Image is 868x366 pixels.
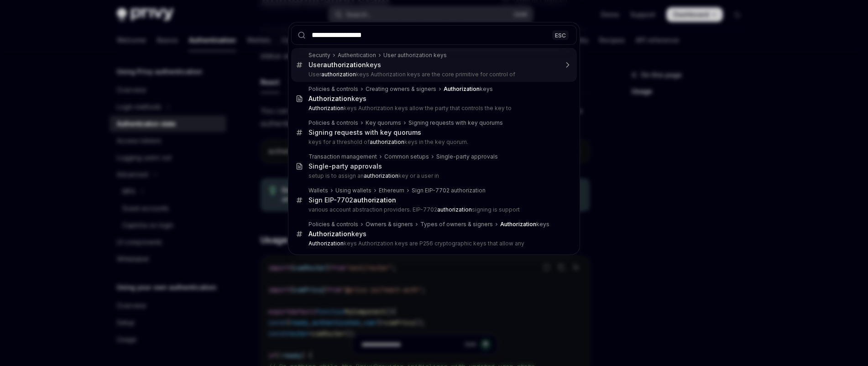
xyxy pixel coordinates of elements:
b: authorization [437,206,472,213]
div: keys [309,230,366,238]
b: authorization [321,71,356,78]
div: Sign EIP-7702 [309,196,396,204]
b: Authorization [309,230,351,238]
p: keys Authorization keys allow the party that controls the key to [309,105,558,112]
div: Key quorums [366,119,401,127]
div: Single-party approvals [436,153,498,160]
div: keys [309,95,366,103]
b: authorization [353,196,396,204]
b: Authorization [444,85,480,92]
div: keys [500,221,549,228]
div: Sign EIP-7702 authorization [412,187,486,194]
div: Single-party approvals [309,162,382,170]
div: Ethereum [379,187,404,194]
div: Policies & controls [309,85,358,93]
b: authorization [370,138,404,145]
div: User authorization keys [383,52,447,59]
div: keys [444,85,493,93]
div: Creating owners & signers [366,85,436,93]
b: authorization [323,61,366,69]
p: setup is to assign an key or a user in [309,172,558,180]
p: various account abstraction providers. EIP-7702 signing is support [309,206,558,213]
p: User keys Authorization keys are the core primitive for control of [309,71,558,78]
div: Owners & signers [366,221,413,228]
div: Signing requests with key quorums [309,128,421,137]
b: authorization [364,172,398,179]
div: Common setups [384,153,429,160]
b: Authorization [309,105,344,111]
div: Signing requests with key quorums [408,119,503,127]
div: Security [309,52,330,59]
div: Types of owners & signers [420,221,493,228]
b: Authorization [309,240,344,247]
div: Transaction management [309,153,377,160]
p: keys for a threshold of keys in the key quorum. [309,138,558,146]
div: Policies & controls [309,221,358,228]
div: Wallets [309,187,328,194]
b: Authorization [500,221,536,228]
div: Authentication [338,52,376,59]
div: Policies & controls [309,119,358,127]
div: ESC [552,30,569,40]
b: Authorization [309,95,351,102]
div: Using wallets [335,187,371,194]
div: User keys [309,61,381,69]
p: keys Authorization keys are P256 cryptographic keys that allow any [309,240,558,247]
